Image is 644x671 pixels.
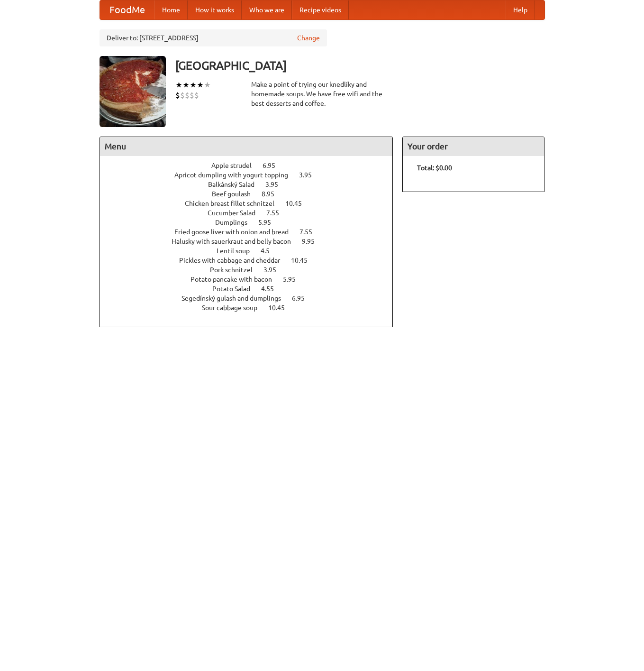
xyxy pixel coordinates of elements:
[180,90,185,101] li: $
[251,80,393,108] div: Make a point of trying our knedlíky and homemade soups. We have free wifi and the best desserts a...
[194,90,199,101] li: $
[185,200,284,207] span: Chicken breast fillet schnitzel
[100,29,327,46] div: Deliver to: [STREET_ADDRESS]
[175,56,545,75] h3: [GEOGRAPHIC_DATA]
[202,304,302,312] a: Sour cabbage soup 10.45
[174,228,298,236] span: Fried goose liver with onion and bread
[190,276,313,283] a: Potato pancake with bacon 5.95
[215,219,257,226] span: Dumplings
[299,171,321,179] span: 3.95
[210,266,294,274] a: Pork schnitzel 3.95
[215,219,289,226] a: Dumplings 5.95
[212,285,291,293] a: Potato Salad 4.55
[190,80,197,90] li: ★
[208,181,296,188] a: Balkánský Salad 3.95
[302,238,324,245] span: 9.95
[283,276,305,283] span: 5.95
[100,137,393,156] h4: Menu
[211,162,261,169] span: Apple strudel
[174,171,298,179] span: Apricot dumpling with yogurt topping
[174,228,330,236] a: Fried goose liver with onion and bread 7.55
[175,80,182,90] li: ★
[175,90,180,101] li: $
[202,304,267,312] span: Sour cabbage soup
[212,285,260,293] span: Potato Salad
[268,304,294,312] span: 10.45
[285,200,311,207] span: 10.45
[181,294,322,302] a: Segedínský gulash and dumplings 6.95
[242,0,292,19] a: Who we are
[299,228,322,236] span: 7.55
[211,162,293,169] a: Apple strudel 6.95
[100,0,154,19] a: FoodMe
[262,190,284,198] span: 8.95
[291,257,317,264] span: 10.45
[210,266,262,274] span: Pork schnitzel
[197,80,204,90] li: ★
[185,200,319,207] a: Chicken breast fillet schnitzel 10.45
[188,0,242,19] a: How it works
[204,80,211,90] li: ★
[506,0,535,19] a: Help
[174,171,329,179] a: Apricot dumpling with yogurt topping 3.95
[172,238,332,245] a: Halusky with sauerkraut and belly bacon 9.95
[190,276,281,283] span: Potato pancake with bacon
[403,137,544,156] h4: Your order
[185,90,190,101] li: $
[265,181,288,188] span: 3.95
[217,247,259,255] span: Lentil soup
[261,285,283,293] span: 4.55
[208,209,297,217] a: Cucumber Salad 7.55
[182,80,190,90] li: ★
[297,33,320,43] a: Change
[181,294,290,302] span: Segedínský gulash and dumplings
[263,162,285,169] span: 6.95
[292,0,349,19] a: Recipe videos
[212,190,292,198] a: Beef goulash 8.95
[179,257,325,264] a: Pickles with cabbage and cheddar 10.45
[100,56,166,127] img: angular.jpg
[217,247,287,255] a: Lentil soup 4.5
[154,0,188,19] a: Home
[179,257,290,264] span: Pickles with cabbage and cheddar
[208,181,264,188] span: Balkánský Salad
[263,266,286,274] span: 3.95
[212,190,260,198] span: Beef goulash
[292,294,314,302] span: 6.95
[208,209,265,217] span: Cucumber Salad
[190,90,194,101] li: $
[417,164,452,172] b: Total: $0.00
[258,219,281,226] span: 5.95
[261,247,279,255] span: 4.5
[172,238,300,245] span: Halusky with sauerkraut and belly bacon
[266,209,289,217] span: 7.55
